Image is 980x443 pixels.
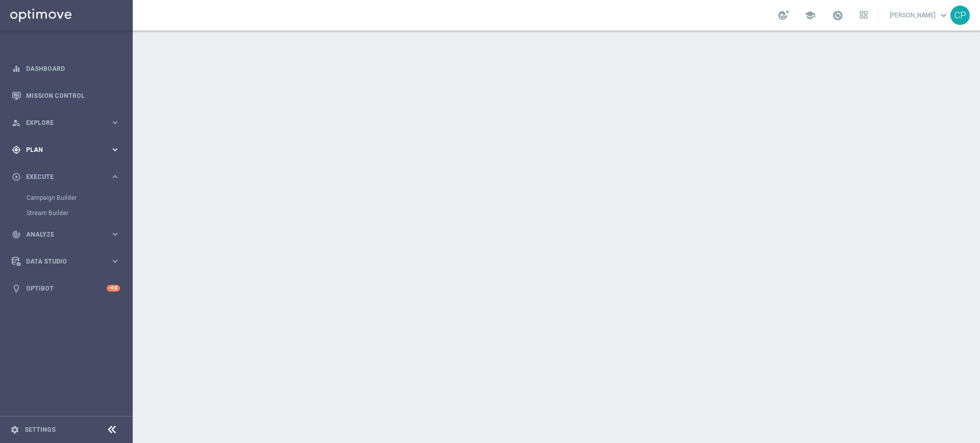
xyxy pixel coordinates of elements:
span: Execute [26,174,110,180]
i: play_circle_outline [12,172,21,181]
span: Plan [26,147,110,153]
a: Campaign Builder [27,194,106,202]
button: equalizer Dashboard [11,65,120,73]
a: Stream Builder [27,209,106,217]
div: +10 [107,285,120,292]
i: settings [10,425,19,434]
span: Explore [26,120,110,126]
button: Data Studio keyboard_arrow_right [11,257,120,266]
button: person_search Explore keyboard_arrow_right [11,119,120,127]
div: Explore [12,118,110,127]
i: keyboard_arrow_right [110,229,120,239]
button: gps_fixed Plan keyboard_arrow_right [11,146,120,154]
div: Plan [12,145,110,154]
a: Settings [24,427,56,433]
div: Execute [12,172,110,181]
button: lightbulb Optibot +10 [11,284,120,293]
i: person_search [12,118,21,127]
div: Dashboard [12,55,120,82]
i: equalizer [12,64,21,73]
span: school [804,10,816,21]
span: keyboard_arrow_down [938,10,949,21]
div: Optibot [12,275,120,302]
div: Campaign Builder [27,190,132,205]
div: CP [950,6,970,25]
div: Analyze [12,230,110,239]
i: keyboard_arrow_right [110,118,120,127]
span: Data Studio [26,258,110,265]
button: Mission Control [11,92,120,100]
button: track_changes Analyze keyboard_arrow_right [11,230,120,239]
i: keyboard_arrow_right [110,145,120,154]
i: track_changes [12,230,21,239]
div: Stream Builder [27,205,132,221]
a: Dashboard [26,55,120,82]
i: keyboard_arrow_right [110,172,120,181]
button: play_circle_outline Execute keyboard_arrow_right [11,173,120,181]
i: lightbulb [12,284,21,293]
i: keyboard_arrow_right [110,256,120,266]
i: gps_fixed [12,145,21,154]
a: Mission Control [26,82,120,109]
span: Analyze [26,231,110,238]
a: [PERSON_NAME]keyboard_arrow_down [889,8,950,23]
a: Optibot [26,275,107,302]
div: Mission Control [12,82,120,109]
div: Data Studio [12,257,110,266]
